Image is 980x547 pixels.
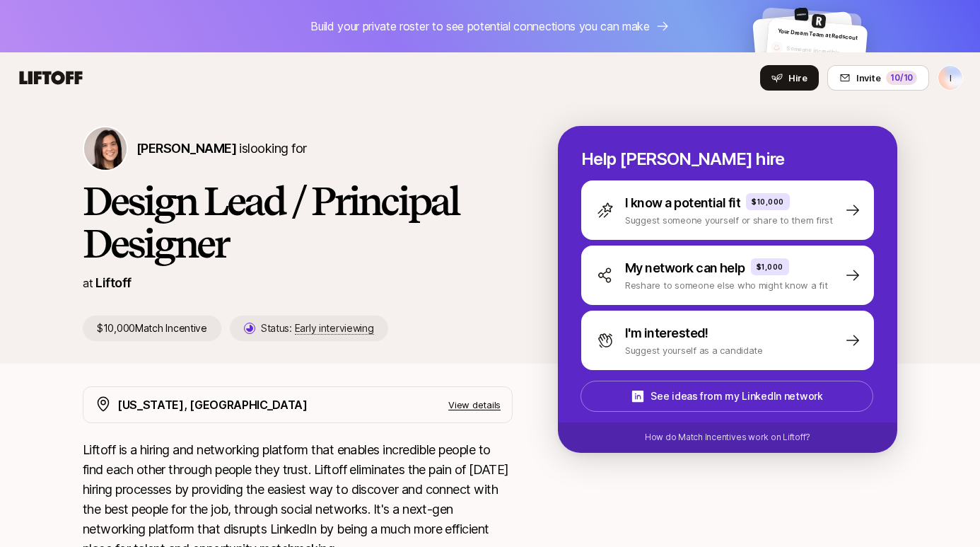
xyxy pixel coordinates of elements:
p: Suggest yourself as a candidate [625,343,763,357]
span: Early interviewing [295,322,374,335]
img: default-avatar.svg [770,41,783,54]
img: Eleanor Morgan [84,127,127,170]
p: See ideas from my LinkedIn network [651,388,822,405]
span: Hire [788,71,807,85]
img: c6262b94_ac50_41c9_89e2_b0dd7e2bee2f.jpg [811,13,826,28]
p: $10,000 Match Incentive [83,316,221,341]
p: I [950,74,952,83]
a: Liftoff [95,275,131,290]
p: My network can help [625,258,745,278]
p: Help [PERSON_NAME] hire [581,149,874,169]
p: I'm interested! [625,323,708,343]
p: Someone incredible [786,44,861,59]
p: [US_STATE], [GEOGRAPHIC_DATA] [117,396,308,414]
p: Status: [261,320,374,337]
p: $10,000 [752,196,784,207]
span: Your Dream Team at Redscout [777,28,858,42]
button: Invite10/10 [827,65,929,91]
p: Suggest someone yourself or share to them first [625,213,833,227]
p: How do Match Incentives work on Liftoff? [645,431,810,444]
p: $1,000 [757,261,783,272]
img: 5048a4b7_fae7_4150_aef0_f9a1b9d1b985.jpg [793,7,808,22]
div: 10 /10 [886,71,917,85]
span: [PERSON_NAME] [136,141,236,156]
span: Invite [856,71,880,85]
button: I [938,65,963,91]
p: is looking for [136,139,306,159]
p: I know a potential fit [625,193,740,213]
p: View details [448,398,501,412]
p: at [83,274,93,292]
button: Hire [760,65,819,91]
button: See ideas from my LinkedIn network [581,381,873,412]
h1: Design Lead / Principal Designer [83,180,513,265]
p: Build your private roster to see potential connections you can make [310,17,650,35]
img: default-avatar.svg [759,50,771,63]
p: Reshare to someone else who might know a fit [625,278,828,292]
